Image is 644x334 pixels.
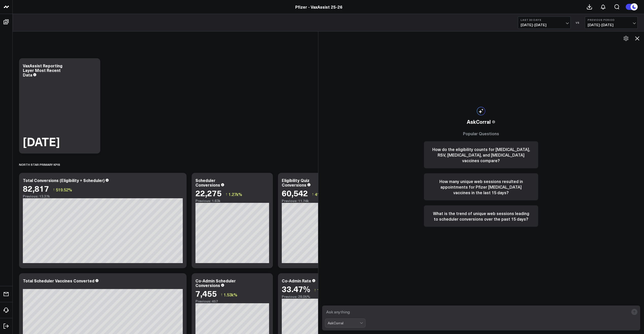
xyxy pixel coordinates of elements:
b: Last 30 Days [521,18,568,21]
button: How do the eligibility counts for [MEDICAL_DATA], RSV, [MEDICAL_DATA], and [MEDICAL_DATA] vaccine... [424,141,538,168]
div: Total Conversions (Eligibility + Scheduler) [23,177,105,183]
div: 82,817 [23,184,49,193]
span: ↑ [314,287,316,293]
span: 1.53k% [224,292,237,297]
div: Eligibility Quiz Conversions [282,177,309,188]
b: Previous Period [588,18,635,21]
button: What is the trend of unique web sessions leading to scheduler conversions over the past 15 days? [424,205,538,227]
button: Previous Period[DATE]-[DATE] [585,17,638,29]
button: Last 30 Days[DATE]-[DATE] [518,17,571,29]
h3: Popular Questions [424,131,538,136]
span: ↑ [225,191,227,198]
div: [DATE] [23,136,60,147]
div: 7,455 [195,289,217,298]
div: Co-Admin Rate [282,278,311,283]
div: VaxAssist Reporting Layer Most Recent Data [23,63,62,78]
div: 22,275 [195,188,222,198]
div: Total Scheduler Vaccines Converted [23,278,94,283]
div: Previous: 1.63k [195,199,269,203]
div: VS [573,21,582,24]
span: [DATE] - [DATE] [588,23,635,27]
span: 519.52% [56,187,72,192]
div: Previous: 13.37k [23,194,183,198]
div: Previous: 28.05% [282,295,355,299]
div: North Star Primary KPIs [19,159,60,170]
span: ↑ [53,186,55,193]
span: AskCorral [467,118,491,126]
div: 33.47% [282,284,310,293]
div: Previous: 457 [195,299,269,303]
a: Pfizer - VaxAssist 25-26 [295,4,342,10]
span: 1.27k% [228,191,242,197]
span: ↑ [312,191,314,198]
button: How many unique web sessions resulted in appointments for Pfizer [MEDICAL_DATA] vaccines in the l... [424,173,538,200]
div: Previous: 11.74k [282,199,355,203]
div: Scheduler Conversions [195,177,220,188]
div: 60,542 [282,188,308,198]
span: 415.78% [315,191,331,197]
span: [DATE] - [DATE] [521,23,568,27]
span: ↑ [221,291,223,298]
div: Co-Admin Scheduler Conversions [195,278,236,288]
div: AskCorral [328,321,360,325]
